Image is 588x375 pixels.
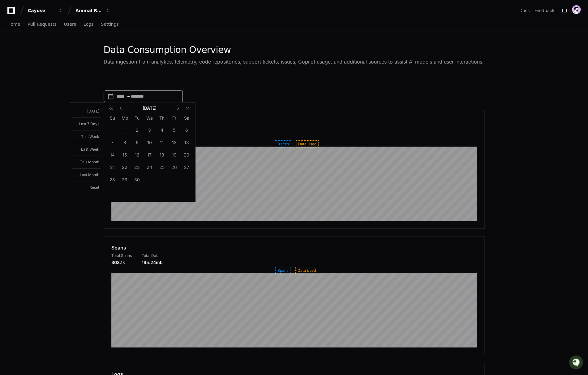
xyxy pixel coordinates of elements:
[156,137,167,148] span: 11
[107,137,118,148] span: 7
[181,124,192,135] span: 6
[181,161,192,173] span: 27
[143,136,156,148] button: September 10, 2025
[169,149,180,160] span: 19
[143,124,156,136] button: September 3, 2025
[169,161,180,173] span: 26
[106,173,118,186] button: September 28, 2025
[131,174,143,185] span: 30
[156,136,168,148] button: September 11, 2025
[107,174,118,185] span: 28
[169,137,180,148] span: 12
[106,136,118,148] button: September 7, 2025
[119,161,130,173] span: 22
[107,161,118,173] span: 21
[131,136,143,148] button: September 9, 2025
[156,124,167,135] span: 4
[135,115,139,121] span: Tu
[143,161,156,173] button: September 24, 2025
[62,65,75,70] span: Pylon
[72,181,101,194] button: Reset
[123,105,175,111] span: [DATE]
[118,136,131,148] button: September 8, 2025
[172,115,176,121] span: Fr
[72,105,101,117] button: [DATE]
[184,115,189,121] span: Sa
[131,148,143,161] button: September 16, 2025
[131,149,143,160] span: 16
[119,174,130,185] span: 29
[131,173,143,186] button: September 30, 2025
[159,115,165,121] span: Th
[156,149,167,160] span: 18
[72,168,101,181] button: Last Month
[180,161,193,173] button: September 27, 2025
[6,25,113,35] div: Welcome
[119,149,130,160] span: 15
[72,156,101,168] button: This Month
[119,137,130,148] span: 8
[118,173,131,186] button: September 29, 2025
[181,137,192,148] span: 13
[21,46,101,52] div: Start new chat
[119,124,130,135] span: 1
[131,124,143,136] button: September 2, 2025
[72,117,101,130] button: Last 7 Days
[118,161,131,173] button: September 22, 2025
[169,124,180,135] span: 5
[131,124,143,135] span: 2
[105,48,113,55] button: Start new chat
[168,136,180,148] button: September 12, 2025
[110,115,115,121] span: Su
[6,6,19,19] img: PlayerZero
[168,148,180,161] button: September 19, 2025
[180,136,193,148] button: September 13, 2025
[131,161,143,173] span: 23
[156,148,168,161] button: September 18, 2025
[180,124,193,136] button: September 6, 2025
[107,149,118,160] span: 14
[6,46,17,57] img: 1756235613930-3d25f9e4-fa56-45dd-b3ad-e072dfbd1548
[106,161,118,173] button: September 21, 2025
[156,124,168,136] button: September 4, 2025
[131,137,143,148] span: 9
[181,149,192,160] span: 20
[118,148,131,161] button: September 15, 2025
[146,115,153,121] span: We
[21,52,90,57] div: We're offline, but we'll be back soon!
[144,149,155,160] span: 17
[168,161,180,173] button: September 26, 2025
[144,124,155,135] span: 3
[72,143,101,156] button: Last Week
[72,130,101,143] button: This Week
[156,161,167,173] span: 25
[168,124,180,136] button: September 5, 2025
[144,137,155,148] span: 10
[131,161,143,173] button: September 23, 2025
[44,65,75,70] a: Powered byPylon
[180,148,193,161] button: September 20, 2025
[122,115,128,121] span: Mo
[106,148,118,161] button: September 14, 2025
[568,355,585,371] iframe: Open customer support
[143,148,156,161] button: September 17, 2025
[118,124,131,136] button: September 1, 2025
[156,161,168,173] button: September 25, 2025
[144,161,155,173] span: 24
